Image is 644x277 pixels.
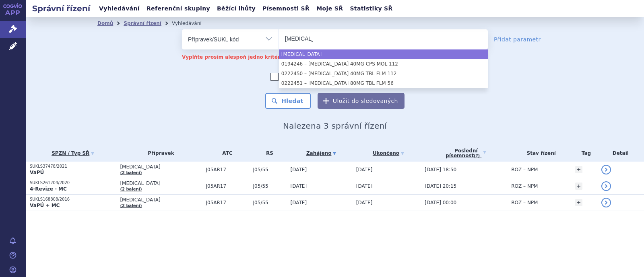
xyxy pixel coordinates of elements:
a: Vyhledávání [97,3,142,14]
th: RS [249,145,287,162]
th: Tag [571,145,597,162]
th: ATC [202,145,249,162]
a: Přidat parametr [494,35,541,43]
a: Zahájeno [291,148,352,159]
span: J05AR17 [206,200,249,205]
a: + [575,183,582,190]
a: Referenční skupiny [144,3,213,14]
span: J05/55 [253,167,287,172]
span: J05AR17 [206,167,249,172]
span: [MEDICAL_DATA] [120,181,202,186]
span: [DATE] [356,167,373,172]
span: ROZ – NPM [511,200,538,205]
th: Přípravek [116,145,202,162]
a: (2 balení) [120,203,142,208]
span: [DATE] [291,183,307,189]
span: [DATE] [356,200,373,205]
li: 0222451 – [MEDICAL_DATA] 80MG TBL FLM 56 [279,78,488,88]
a: Správní řízení [124,21,161,26]
h2: Správní řízení [26,3,97,14]
th: Detail [597,145,644,162]
span: [DATE] [291,200,307,205]
span: J05/55 [253,183,287,189]
label: Zahrnout [DEMOGRAPHIC_DATA] přípravky [270,73,399,81]
a: Běžící lhůty [215,3,258,14]
a: + [575,166,582,173]
a: Statistiky SŘ [347,3,395,14]
strong: VaPÚ [30,170,44,175]
span: [MEDICAL_DATA] [120,197,202,203]
span: [DATE] [356,183,373,189]
span: [DATE] 00:00 [425,200,456,205]
a: detail [601,181,611,191]
span: [DATE] [291,167,307,172]
a: Poslednípísemnost(?) [425,145,507,162]
span: J05AR17 [206,183,249,189]
a: Ukončeno [356,148,421,159]
span: Nalezena 3 správní řízení [283,121,387,131]
p: SUKLS261204/2020 [30,180,116,186]
a: detail [601,198,611,207]
a: SPZN / Typ SŘ [30,148,116,159]
span: [DATE] 18:50 [425,167,456,172]
span: J05/55 [253,200,287,205]
li: Vyhledávání [172,17,212,29]
a: (2 balení) [120,170,142,175]
p: SUKLS168808/2016 [30,197,116,202]
p: SUKLS37478/2021 [30,164,116,169]
a: Domů [97,21,113,26]
a: Písemnosti SŘ [260,3,312,14]
li: 0222450 – [MEDICAL_DATA] 40MG TBL FLM 112 [279,69,488,78]
strong: VaPÚ + MC [30,203,60,208]
button: Uložit do sledovaných [318,93,405,109]
a: Moje SŘ [314,3,345,14]
li: [MEDICAL_DATA] [279,49,488,59]
strong: 4-Revize - MC [30,186,67,192]
abbr: (?) [474,154,480,158]
a: (2 balení) [120,187,142,191]
span: [DATE] 20:15 [425,183,456,189]
p: Vyplňte prosím alespoň jedno kritérium pro vyhledávání [182,54,488,61]
a: detail [601,165,611,174]
span: ROZ – NPM [511,167,538,172]
span: ROZ – NPM [511,183,538,189]
span: [MEDICAL_DATA] [120,164,202,170]
a: + [575,199,582,206]
th: Stav řízení [507,145,571,162]
li: 0194246 – [MEDICAL_DATA] 40MG CPS MOL 112 [279,59,488,69]
button: Hledat [265,93,311,109]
